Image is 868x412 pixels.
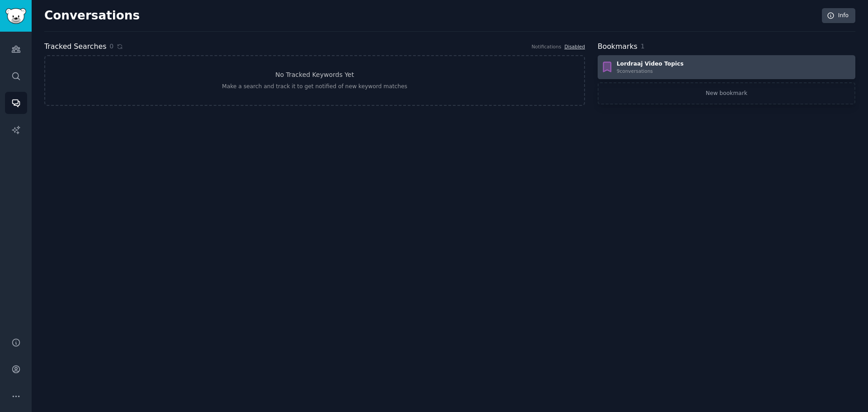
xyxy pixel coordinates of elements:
[532,43,561,50] div: Notifications
[564,44,585,49] a: Disabled
[109,42,113,51] span: 0
[617,68,684,74] div: 9 conversation s
[44,55,585,106] a: No Tracked Keywords YetMake a search and track it to get notified of new keyword matches
[44,41,106,52] h2: Tracked Searches
[222,83,407,91] div: Make a search and track it to get notified of new keyword matches
[598,41,637,52] h2: Bookmarks
[44,9,140,23] h2: Conversations
[617,60,684,68] div: Lordraaj Video Topics
[5,8,26,24] img: GummySearch logo
[598,55,855,79] a: Lordraaj Video Topics9conversations
[275,70,354,80] h3: No Tracked Keywords Yet
[822,8,855,24] a: Info
[598,82,855,105] a: New bookmark
[641,43,645,50] span: 1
